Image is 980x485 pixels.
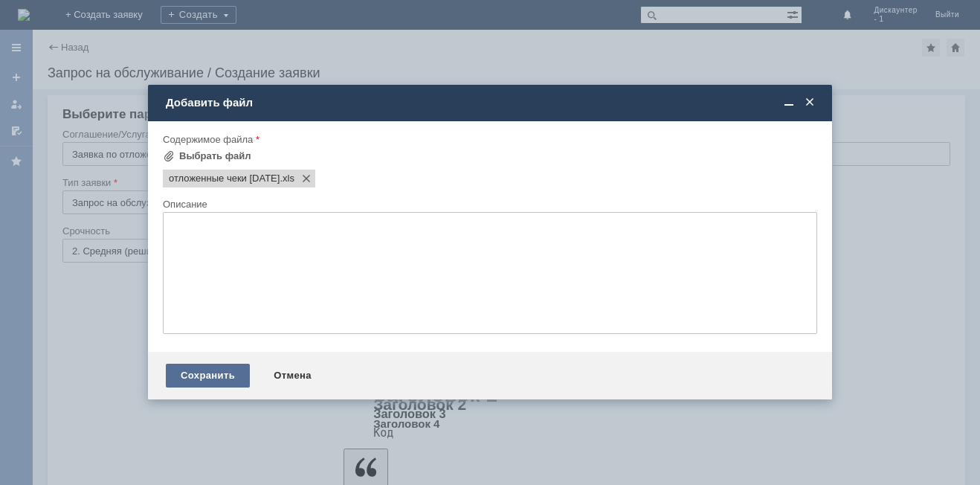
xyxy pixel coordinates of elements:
span: отложенные чеки 12.08.25.xls [169,173,280,184]
div: Выбрать файл [179,150,251,162]
div: просьба удалить отложенные чеки [6,6,217,18]
div: Содержимое файла [163,135,814,144]
div: Добавить файл [166,96,817,109]
span: отложенные чеки 12.08.25.xls [280,173,294,184]
div: Описание [163,199,814,209]
span: Закрыть [802,96,817,109]
span: Свернуть (Ctrl + M) [781,96,796,109]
